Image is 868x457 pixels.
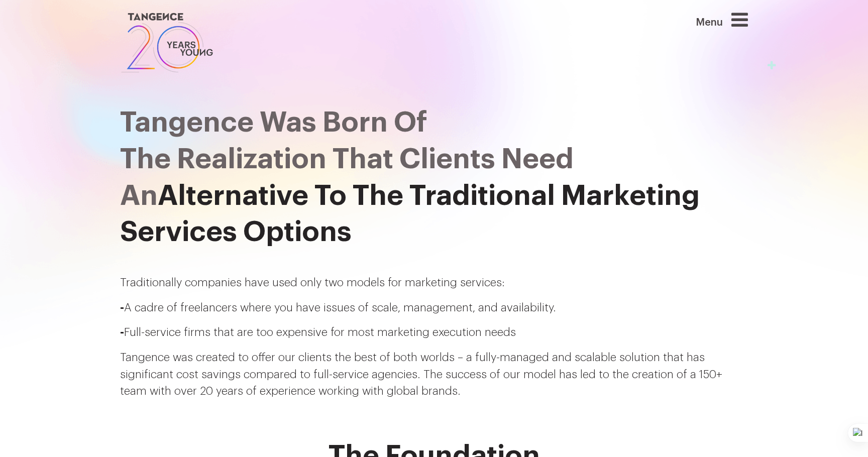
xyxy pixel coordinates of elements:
p: Traditionally companies have used only two models for marketing services: [120,275,748,292]
span: Tangence Was Born Of the realization that clients need an [120,108,574,210]
p: Full-service firms that are too expensive for most marketing execution needs [120,324,748,341]
p: Tangence was created to offer our clients the best of both worlds – a fully-managed and scalable ... [120,350,748,400]
img: logo SVG [120,10,214,75]
span: - [120,302,124,313]
p: A cadre of freelancers where you have issues of scale, management, and availability. [120,300,748,317]
span: - [120,327,124,338]
h2: Alternative To The Traditional Marketing Services Options [120,104,748,251]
